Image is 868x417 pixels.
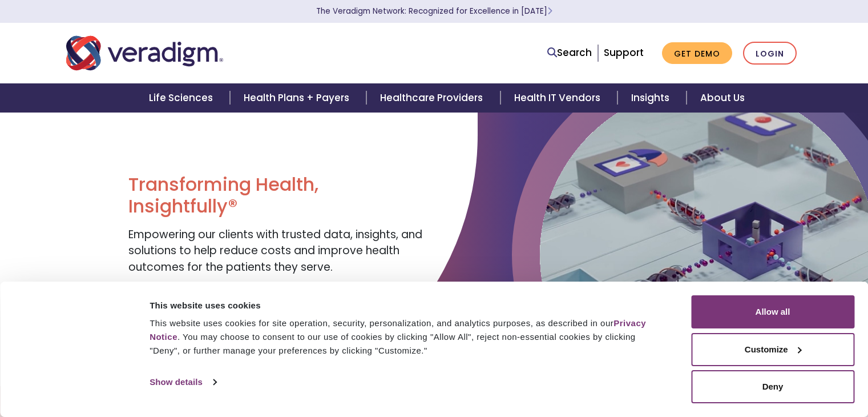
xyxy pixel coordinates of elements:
[691,370,854,403] button: Deny
[128,174,425,218] h1: Transforming Health, Insightfully®
[150,316,665,358] div: This website uses cookies for site operation, security, personalization, and analytics purposes, ...
[691,333,854,366] button: Customize
[230,83,366,113] a: Health Plans + Payers
[66,34,223,72] img: Veradigm logo
[617,83,687,113] a: Insights
[128,227,422,275] span: Empowering our clients with trusted data, insights, and solutions to help reduce costs and improv...
[500,83,617,113] a: Health IT Vendors
[691,295,854,328] button: Allow all
[687,83,758,113] a: About Us
[150,374,216,391] a: Show details
[662,42,732,65] a: Get Demo
[316,6,552,17] a: The Veradigm Network: Recognized for Excellence in [DATE]Learn More
[366,83,500,113] a: Healthcare Providers
[150,299,665,312] div: This website uses cookies
[547,6,552,17] span: Learn More
[547,45,592,61] a: Search
[135,83,230,113] a: Life Sciences
[604,46,644,59] a: Support
[743,42,797,65] a: Login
